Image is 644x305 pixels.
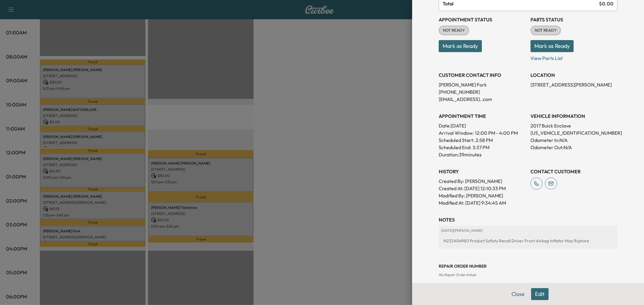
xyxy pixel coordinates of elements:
[530,52,617,62] p: View Parts List
[439,112,526,120] h3: APPOINTMENT TIME
[439,144,471,151] p: Scheduled End:
[439,192,526,199] p: Modified By : [PERSON_NAME]
[476,137,493,144] p: 2:58 PM
[530,40,574,52] button: Mark as Ready
[530,71,617,79] h3: LOCATION
[439,185,526,192] p: Created At : [DATE] 12:10:33 PM
[439,88,526,96] p: [PHONE_NUMBER]
[439,272,476,277] span: No Repair Order linked
[475,129,518,137] span: 12:00 PM - 4:00 PM
[508,288,529,300] button: Close
[439,151,526,158] p: Duration: 39 minutes
[439,178,526,185] p: Created By : [PERSON_NAME]
[439,137,474,144] p: Scheduled Start:
[530,16,617,23] h3: Parts Status
[439,122,526,129] p: Date: [DATE]
[439,81,526,88] p: [PERSON_NAME] Fork
[439,263,617,269] h3: Repair Order number
[531,288,549,300] button: Edit
[530,112,617,120] h3: VEHICLE INFORMATION
[441,235,615,246] div: N232404980 Product Safety Recall Driver Front Airbag Inflator May Rupture
[473,144,489,151] p: 3:37 PM
[530,129,617,137] p: [US_VEHICLE_IDENTIFICATION_NUMBER]
[530,122,617,129] p: 2017 Buick Enclave
[439,96,526,103] p: [EMAIL_ADDRESS]..com
[530,137,617,144] p: Odometer In: N/A
[439,16,526,23] h3: Appointment Status
[439,199,526,206] p: Modified At : [DATE] 9:34:45 AM
[531,27,560,33] span: NOT READY
[439,168,526,175] h3: History
[441,228,615,233] p: [DATE] | [PERSON_NAME]
[439,216,617,223] h3: NOTES
[439,129,526,137] p: Arrival Window:
[439,71,526,79] h3: CUSTOMER CONTACT INFO
[530,81,617,88] p: [STREET_ADDRESS][PERSON_NAME]
[530,144,617,151] p: Odometer Out: N/A
[439,27,469,33] span: NOT READY
[439,40,482,52] button: Mark as Ready
[530,168,617,175] h3: CONTACT CUSTOMER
